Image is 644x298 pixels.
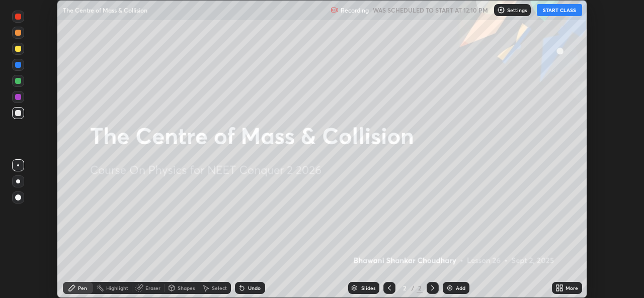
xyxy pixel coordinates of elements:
p: The Centre of Mass & Collision [63,6,147,14]
div: Slides [361,285,375,290]
div: 2 [417,283,423,292]
h5: WAS SCHEDULED TO START AT 12:10 PM [373,6,488,15]
div: / [412,285,415,291]
div: Pen [78,285,87,290]
div: Shapes [178,285,195,290]
div: Undo [248,285,261,290]
p: Recording [341,7,369,14]
img: recording.375f2c34.svg [331,6,339,14]
div: Select [212,285,227,290]
img: add-slide-button [446,284,454,292]
p: Settings [507,8,527,13]
div: Eraser [145,285,160,290]
img: class-settings-icons [497,6,505,14]
div: More [566,285,578,290]
div: Add [456,285,465,290]
div: Highlight [106,285,128,290]
div: 2 [399,285,410,291]
button: START CLASS [537,4,582,16]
